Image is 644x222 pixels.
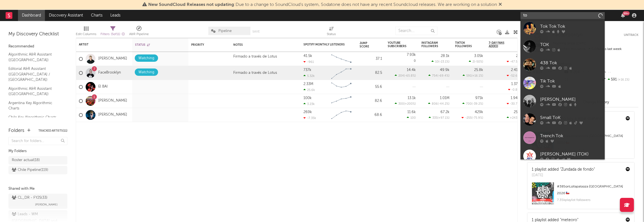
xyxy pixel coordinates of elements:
[560,168,595,171] a: "Zundada de fondo"
[303,88,315,92] div: 25.6k
[303,68,311,72] div: 737k
[439,102,449,106] span: -44.2 %
[303,116,316,120] div: -7.35k
[329,94,354,108] svg: Chart title
[472,116,482,120] span: -75.9 %
[329,108,354,122] svg: Chart title
[511,82,520,86] div: 1.37k
[520,12,605,19] input: Search for artists
[8,114,62,120] a: Chile Key Algorithmic Charts
[38,129,67,132] button: Tracked Artists(11)
[466,102,472,106] span: 700
[520,19,605,37] a: Tok Tok Tok
[303,96,312,100] div: 100k
[101,31,125,38] div: Filters
[45,10,87,21] a: Discovery Assistant
[540,151,602,158] div: [PERSON_NAME] (TOK)
[111,33,120,36] span: ( 5 of 11 )
[398,102,404,106] span: 300
[98,99,127,103] a: [PERSON_NAME]
[601,69,638,76] div: --
[507,74,520,77] div: -52.6 %
[303,110,312,114] div: 269k
[12,194,47,201] div: CL_DR - FY25 ( 33 )
[472,74,482,77] span: +16.1 %
[18,10,45,21] a: Dashboard
[520,37,605,56] a: TOK
[520,110,605,129] a: Small ToK
[408,96,416,100] div: 13.1k
[507,102,520,106] div: -30.7 %
[8,186,67,192] div: Shared with Me
[516,54,520,58] div: 21
[360,98,382,104] div: 82.6
[360,56,382,62] div: 37.1
[329,52,354,66] svg: Chart title
[8,166,67,174] a: Chile Pipeline(119)
[8,194,67,209] a: CL_DR - FY25(33)[PERSON_NAME]
[527,182,634,209] a: #385onLollapalooza [GEOGRAPHIC_DATA] 2026 🇨🇱7.35kplaylist followers
[455,41,475,48] div: TikTok Followers
[360,42,374,48] div: Jump Score
[469,60,483,63] div: ( )
[388,41,407,48] div: YouTube Subscribers
[520,129,605,147] a: Trench Tok
[431,60,449,63] div: ( )
[520,147,605,165] a: [PERSON_NAME] (TOK)
[429,116,449,120] div: ( )
[520,92,605,110] a: [PERSON_NAME]
[230,71,280,75] div: Firmado a través de Lotus
[532,173,595,178] div: [DATE]
[76,31,96,38] div: Edit Columns
[540,115,602,121] div: Small ToK
[432,102,438,106] span: 806
[303,82,313,86] div: 2.33M
[407,68,416,72] div: 14.4k
[475,60,482,63] span: -50 %
[129,24,149,40] div: A&R Pipeline
[421,41,441,48] div: Instagram Followers
[432,74,437,77] span: 754
[432,116,437,120] span: 335
[475,96,483,100] div: 971k
[87,10,106,21] a: Charts
[514,110,520,114] div: 257
[405,74,415,77] span: -65.8 %
[440,96,449,100] div: 1.01M
[35,201,58,208] span: [PERSON_NAME]
[472,60,474,63] span: 2
[440,68,449,72] div: 49.9k
[395,74,416,77] div: ( )
[8,86,62,97] a: Algorithmic A&R Assistant ([GEOGRAPHIC_DATA])
[8,137,67,145] input: Search for folders...
[557,183,630,197] div: # 385 on Lollapalooza [GEOGRAPHIC_DATA] 2026 🇨🇱
[98,84,108,89] a: El BAI
[8,156,67,164] a: Roster actual(18)
[407,110,416,114] div: 11.6k
[230,54,280,63] div: Firmado a través de Lotus
[520,74,605,92] a: Tik Tok
[398,74,404,77] span: 204
[360,70,382,76] div: 82.5
[508,88,520,91] div: -0.8 %
[520,56,605,74] a: 438 Tok
[540,23,602,30] div: Tok Tok Tok
[462,102,483,106] div: ( )
[472,102,482,106] span: -39.2 %
[8,66,62,83] a: Editorial A&R Assistant ([GEOGRAPHIC_DATA] / [GEOGRAPHIC_DATA])
[303,54,312,58] div: 41.5k
[360,112,382,118] div: 68.6
[435,60,439,63] span: 10
[138,55,154,62] div: Watching
[395,102,416,106] div: ( )
[135,43,172,47] div: Status
[329,80,354,94] svg: Chart title
[303,102,315,106] div: 3.23k
[475,110,483,114] div: 429k
[138,69,154,76] div: Watching
[540,96,602,103] div: [PERSON_NAME]
[12,157,40,164] div: Roster actual ( 18 )
[233,43,289,47] div: Notes
[252,30,260,33] button: Save
[407,53,416,57] div: 7.93k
